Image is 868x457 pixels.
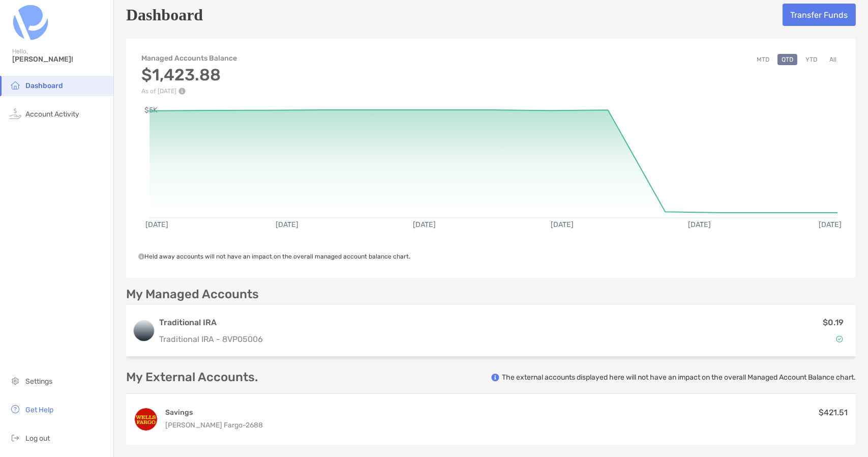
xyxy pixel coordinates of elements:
[126,3,203,26] h5: Dashboard
[159,333,263,346] p: Traditional IRA - 8VP05006
[689,220,712,229] text: [DATE]
[9,403,21,415] img: get-help icon
[783,4,856,26] button: Transfer Funds
[141,88,237,95] p: As of [DATE]
[823,316,844,329] p: $0.19
[825,54,841,65] button: All
[25,81,63,90] span: Dashboard
[819,220,842,229] text: [DATE]
[9,107,21,120] img: activity icon
[491,374,499,382] img: info
[9,375,21,387] img: settings icon
[144,106,158,115] text: $5K
[141,65,237,84] h3: $1,423.88
[25,434,50,443] span: Log out
[12,55,107,64] span: [PERSON_NAME]!
[9,79,21,91] img: household icon
[246,421,263,430] span: 2688
[25,110,79,119] span: Account Activity
[141,54,237,63] h4: Managed Accounts Balance
[178,88,186,95] img: Performance Info
[836,335,843,342] img: Account Status icon
[25,377,52,386] span: Settings
[819,408,848,417] span: $421.51
[276,220,298,229] text: [DATE]
[135,408,157,431] img: WAY2SAVE® SAVINGS ...2688
[159,317,263,329] h3: Traditional IRA
[551,220,574,229] text: [DATE]
[145,220,168,229] text: [DATE]
[165,421,246,430] span: [PERSON_NAME] Fargo -
[134,321,154,341] img: logo account
[25,406,53,414] span: Get Help
[126,288,259,301] p: My Managed Accounts
[138,253,410,260] span: Held away accounts will not have an impact on the overall managed account balance chart.
[12,4,49,41] img: Zoe Logo
[126,371,258,384] p: My External Accounts.
[502,373,856,382] p: The external accounts displayed here will not have an impact on the overall Managed Account Balan...
[413,220,436,229] text: [DATE]
[9,432,21,444] img: logout icon
[801,54,821,65] button: YTD
[753,54,773,65] button: MTD
[777,54,797,65] button: QTD
[165,408,263,417] h4: Savings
